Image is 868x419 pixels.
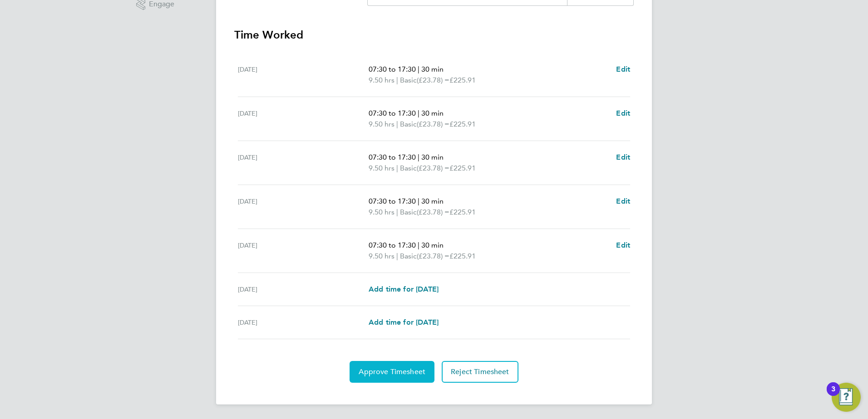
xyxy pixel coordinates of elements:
span: | [396,164,398,172]
span: Edit [616,153,630,161]
span: | [418,65,419,73]
span: £225.91 [449,76,476,84]
a: Edit [616,64,630,75]
span: | [396,252,398,260]
span: 9.50 hrs [369,76,395,84]
span: 9.50 hrs [369,208,395,216]
span: Basic [400,75,417,86]
span: 30 min [421,109,444,117]
a: Edit [616,108,630,119]
span: 07:30 to 17:30 [369,153,416,161]
span: Add time for [DATE] [369,285,439,293]
span: £225.91 [449,252,476,260]
span: 9.50 hrs [369,164,395,172]
div: 3 [831,389,835,401]
span: Edit [616,241,630,249]
span: Basic [400,251,417,262]
span: Engage [149,0,174,8]
span: | [396,120,398,128]
h3: Time Worked [234,28,634,42]
a: Edit [616,240,630,251]
span: | [418,197,419,205]
span: (£23.78) = [417,76,449,84]
span: Edit [616,197,630,205]
span: Basic [400,163,417,174]
span: 30 min [421,153,444,161]
span: £225.91 [449,120,476,128]
span: £225.91 [449,208,476,216]
span: (£23.78) = [417,120,449,128]
span: Add time for [DATE] [369,318,439,326]
span: | [396,76,398,84]
span: 9.50 hrs [369,252,395,260]
span: Basic [400,119,417,130]
button: Open Resource Center, 3 new notifications [832,383,861,412]
div: [DATE] [238,152,369,174]
a: Add time for [DATE] [369,284,439,295]
span: £225.91 [449,164,476,172]
span: 30 min [421,241,444,249]
div: [DATE] [238,108,369,130]
span: 30 min [421,65,444,73]
div: [DATE] [238,64,369,86]
span: 07:30 to 17:30 [369,241,416,249]
span: (£23.78) = [417,252,449,260]
button: Reject Timesheet [442,361,518,383]
span: Edit [616,109,630,117]
span: Approve Timesheet [359,367,425,376]
div: [DATE] [238,317,369,328]
span: 07:30 to 17:30 [369,109,416,117]
span: (£23.78) = [417,208,449,216]
span: 30 min [421,197,444,205]
span: (£23.78) = [417,164,449,172]
span: Reject Timesheet [451,367,509,376]
a: Edit [616,152,630,163]
div: [DATE] [238,284,369,295]
span: 9.50 hrs [369,120,395,128]
span: 07:30 to 17:30 [369,65,416,73]
a: Edit [616,196,630,207]
span: 07:30 to 17:30 [369,197,416,205]
button: Approve Timesheet [350,361,434,383]
span: | [418,109,419,117]
span: | [418,153,419,161]
span: Edit [616,65,630,73]
a: Add time for [DATE] [369,317,439,328]
span: | [396,208,398,216]
div: [DATE] [238,196,369,218]
span: | [418,241,419,249]
span: Basic [400,207,417,218]
div: [DATE] [238,240,369,262]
